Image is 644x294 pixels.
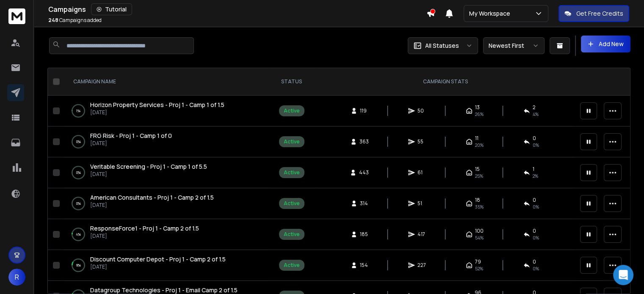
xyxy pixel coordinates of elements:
span: 185 [360,231,368,238]
span: 227 [417,262,426,269]
span: 0 % [533,265,539,272]
span: 50 [417,107,426,114]
span: 15 [475,166,480,173]
span: 0 [533,135,536,142]
span: 1 [533,166,534,173]
span: Horizon Property Services - Proj 1 - Camp 1 of 1.5 [90,101,224,109]
button: R [8,269,25,286]
span: 25 % [475,173,483,179]
p: All Statuses [425,41,459,50]
span: 61 [417,169,426,176]
span: 55 [417,138,426,145]
p: Get Free Credits [576,9,623,18]
span: 119 [360,107,368,114]
span: 0 % [533,203,539,210]
span: 248 [48,16,58,24]
div: Campaigns [48,3,426,15]
span: 20 % [475,142,484,148]
td: 9%Discount Computer Depot - Proj 1 - Camp 2 of 1.5[DATE] [63,250,268,281]
a: ResponseForce1 - Proj 1 - Camp 2 of 1.5 [90,224,199,233]
button: Newest First [483,37,544,54]
span: 4 % [533,111,539,118]
p: [DATE] [90,140,172,147]
span: 35 % [475,203,484,210]
span: 13 [475,104,480,111]
span: 443 [359,169,369,176]
span: 2 [533,104,536,111]
p: [DATE] [90,233,199,239]
span: 51 [417,200,426,207]
p: 4 % [76,230,81,239]
span: 0 [533,197,536,203]
p: [DATE] [90,109,224,116]
span: 363 [359,138,369,145]
button: Get Free Credits [558,5,629,22]
td: 1%Horizon Property Services - Proj 1 - Camp 1 of 1.5[DATE] [63,96,268,126]
button: Add New [581,36,630,52]
span: ResponseForce1 - Proj 1 - Camp 2 of 1.5 [90,224,199,232]
span: 100 [475,228,484,234]
td: 4%ResponseForce1 - Proj 1 - Camp 2 of 1.5[DATE] [63,219,268,250]
th: STATUS [268,68,315,96]
td: 0%Veritable Screening - Proj 1 - Camp 1 of 5.5[DATE] [63,157,268,188]
span: 0 [533,228,536,234]
span: 18 [475,197,480,203]
p: 0 % [76,168,81,177]
span: 314 [360,200,368,207]
span: 0 [533,258,536,265]
p: 9 % [76,261,81,269]
div: Active [284,107,300,114]
p: [DATE] [90,264,226,270]
a: Veritable Screening - Proj 1 - Camp 1 of 5.5 [90,162,207,171]
a: American Consultants - Proj 1 - Camp 2 of 1.5 [90,193,214,202]
span: 52 % [475,265,483,272]
div: Open Intercom Messenger [613,265,633,285]
p: 0 % [76,137,81,146]
p: 1 % [76,107,80,115]
p: Campaigns added [48,17,102,24]
div: Active [284,231,300,238]
div: Active [284,262,300,269]
th: CAMPAIGN NAME [63,68,268,96]
span: 417 [417,231,426,238]
a: Discount Computer Depot - Proj 1 - Camp 2 of 1.5 [90,255,226,264]
p: [DATE] [90,202,214,209]
a: FRG Risk - Proj 1 - Camp 1 of 0 [90,132,172,140]
p: [DATE] [90,171,207,178]
span: 154 [360,262,368,269]
button: Tutorial [91,3,132,15]
a: Horizon Property Services - Proj 1 - Camp 1 of 1.5 [90,101,224,109]
span: Datagroup Technologies - Proj 1 - Email Camp 2 of 1.5 [90,286,238,294]
div: Active [284,169,300,176]
span: 0 % [533,142,539,148]
span: 79 [475,258,481,265]
span: 54 % [475,234,484,241]
div: Active [284,200,300,207]
th: CAMPAIGN STATS [315,68,575,96]
td: 0%American Consultants - Proj 1 - Camp 2 of 1.5[DATE] [63,188,268,219]
span: Discount Computer Depot - Proj 1 - Camp 2 of 1.5 [90,255,226,263]
div: Active [284,138,300,145]
span: 11 [475,135,478,142]
td: 0%FRG Risk - Proj 1 - Camp 1 of 0[DATE] [63,126,268,157]
p: 0 % [76,199,81,208]
p: My Workspace [469,9,514,18]
span: 0 % [533,234,539,241]
span: 2 % [533,173,538,179]
span: 26 % [475,111,484,118]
